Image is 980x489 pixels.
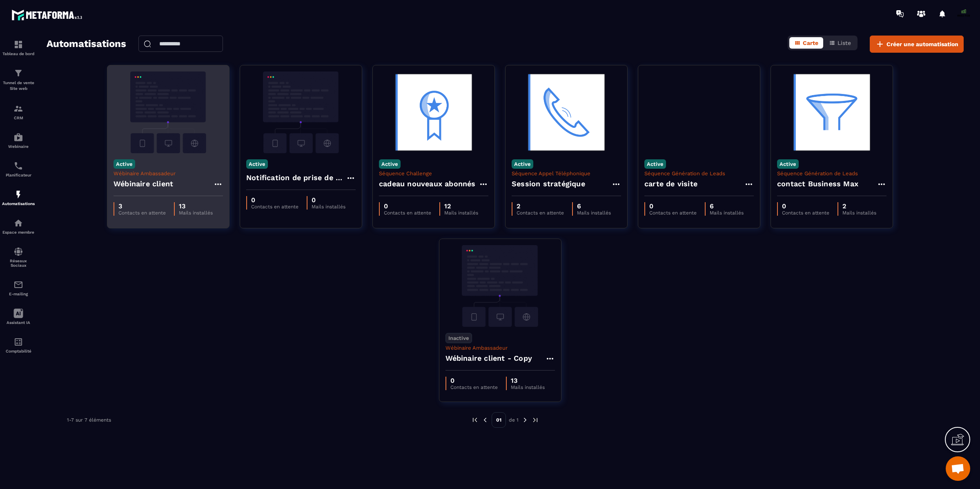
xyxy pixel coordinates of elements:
[577,210,611,216] p: Mails installés
[492,412,506,428] p: 01
[379,159,401,169] p: Active
[471,416,479,424] img: prev
[649,202,697,210] p: 0
[13,161,23,171] img: scheduler
[13,190,23,199] img: automations
[782,210,829,216] p: Contacts en attente
[886,40,958,48] span: Créer une automatisation
[481,416,489,424] img: prev
[13,68,23,78] img: formation
[2,331,35,359] a: accountantaccountantComptabilité
[710,202,744,210] p: 6
[2,349,35,353] p: Comptabilité
[11,7,85,22] img: logo
[67,417,111,423] p: 1-7 sur 7 éléments
[118,210,166,216] p: Contacts en attente
[710,210,744,216] p: Mails installés
[2,80,35,92] p: Tunnel de vente Site web
[246,71,356,153] img: automation-background
[2,183,35,212] a: automationsautomationsAutomatisations
[782,202,829,210] p: 0
[824,37,856,49] button: Liste
[13,104,23,114] img: formation
[312,196,345,204] p: 0
[644,178,697,190] h4: carte de visite
[644,71,754,153] img: automation-background
[312,204,345,210] p: Mails installés
[512,71,621,153] img: automation-background
[13,280,23,290] img: email
[512,159,533,169] p: Active
[2,241,35,274] a: social-networksocial-networkRéseaux Sociaux
[114,159,135,169] p: Active
[2,62,35,98] a: formationformationTunnel de vente Site web
[946,456,970,481] div: Ouvrir le chat
[2,230,35,234] p: Espace membre
[384,202,431,210] p: 0
[644,170,754,176] p: Séquence Génération de Leads
[517,202,564,210] p: 2
[842,210,876,216] p: Mails installés
[47,36,126,53] h2: Automatisations
[114,71,223,153] img: automation-background
[13,40,23,49] img: formation
[384,210,431,216] p: Contacts en attente
[2,98,35,126] a: formationformationCRM
[445,333,472,343] p: Inactive
[2,116,35,120] p: CRM
[2,126,35,155] a: automationsautomationsWebinaire
[649,210,697,216] p: Contacts en attente
[179,210,213,216] p: Mails installés
[2,302,35,331] a: Assistant IA
[2,274,35,302] a: emailemailE-mailing
[777,170,886,176] p: Séquence Génération de Leads
[2,201,35,206] p: Automatisations
[644,159,666,169] p: Active
[789,37,823,49] button: Carte
[246,172,346,183] h4: Notification de prise de RDV
[13,247,23,257] img: social-network
[251,204,298,210] p: Contacts en attente
[379,71,488,153] img: automation-background
[2,144,35,149] p: Webinaire
[777,178,858,190] h4: contact Business Max
[445,345,555,351] p: Wébinaire Ambassadeur
[2,155,35,183] a: schedulerschedulerPlanificateur
[777,159,799,169] p: Active
[870,36,964,53] button: Créer une automatisation
[517,210,564,216] p: Contacts en attente
[2,51,35,56] p: Tableau de bord
[2,320,35,325] p: Assistant IA
[509,417,519,423] p: de 1
[251,196,298,204] p: 0
[450,377,498,384] p: 0
[444,210,478,216] p: Mails installés
[445,353,532,364] h4: Wébinaire client - Copy
[114,170,223,176] p: Wébinaire Ambassadeur
[450,384,498,390] p: Contacts en attente
[521,416,529,424] img: next
[777,71,886,153] img: automation-background
[2,173,35,177] p: Planificateur
[2,33,35,62] a: formationformationTableau de bord
[512,170,621,176] p: Séquence Appel Téléphonique
[118,202,166,210] p: 3
[577,202,611,210] p: 6
[13,337,23,347] img: accountant
[246,159,268,169] p: Active
[444,202,478,210] p: 12
[179,202,213,210] p: 13
[13,218,23,228] img: automations
[379,170,488,176] p: Séquence Challenge
[512,178,585,190] h4: Session stratégique
[445,245,555,327] img: automation-background
[803,40,818,46] span: Carte
[114,178,173,190] h4: Wébinaire client
[2,259,35,268] p: Réseaux Sociaux
[379,178,476,190] h4: cadeau nouveaux abonnés
[2,292,35,296] p: E-mailing
[511,384,545,390] p: Mails installés
[837,40,851,46] span: Liste
[842,202,876,210] p: 2
[532,416,539,424] img: next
